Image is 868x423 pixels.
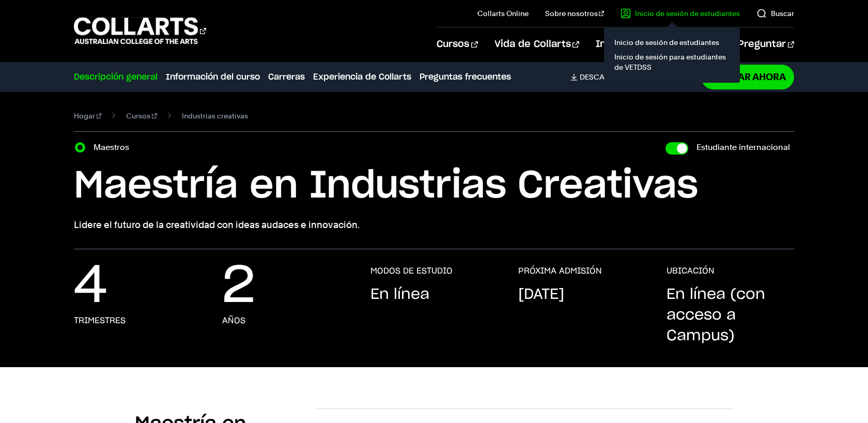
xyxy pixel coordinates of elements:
[370,267,453,275] font: MODOS DE ESTUDIO
[313,71,411,83] a: Experiencia de Collarts
[596,27,721,62] a: Información del estudio
[667,267,715,275] font: UBICACIÓN
[182,112,248,120] font: Industrias creativas
[74,73,158,81] font: Descripción general
[494,40,571,49] font: Vida de Collarts
[696,142,790,152] font: Estudiante internacional
[268,73,305,81] font: Carreras
[94,142,129,152] font: Maestros
[756,8,794,19] a: Buscar
[621,8,740,19] a: Inicio de sesión de estudiantes
[545,9,598,18] font: Sobre nosotros
[420,73,511,81] font: Preguntas frecuentes
[126,109,157,123] a: Cursos
[74,219,360,230] font: Lidere el futuro de la creatividad con ideas audaces e innovación.
[74,168,698,205] font: Maestría en Industrias Creativas
[612,35,732,50] a: Inicio de sesión de estudiantes
[771,9,794,18] font: Buscar
[709,71,786,82] font: Aplicar ahora
[268,71,305,83] a: Carreras
[614,53,726,71] font: Inicio de sesión para estudiantes de VETDSS
[74,109,102,123] a: Hogar
[370,288,429,302] font: En línea
[222,261,255,312] font: 2
[738,27,794,62] a: Preguntar
[494,27,579,62] a: Vida de Collarts
[74,16,206,46] div: Ir a la página de inicio
[580,73,625,81] font: Descargar
[166,73,260,81] font: Información del curso
[477,8,529,19] a: Collarts Online
[166,71,260,83] a: Información del curso
[437,40,469,49] font: Cursos
[738,40,786,49] font: Preguntar
[74,112,95,120] font: Hogar
[74,316,126,325] font: Trimestres
[518,288,564,302] font: [DATE]
[545,8,605,19] a: Sobre nosotros
[313,73,411,81] font: Experiencia de Collarts
[222,316,245,325] font: Años
[570,72,695,82] a: DescargarGuía del curso
[614,38,719,47] font: Inicio de sesión de estudiantes
[612,50,732,74] a: Inicio de sesión para estudiantes de VETDSS
[635,9,740,18] font: Inicio de sesión de estudiantes
[126,112,150,120] font: Cursos
[74,71,158,83] a: Descripción general
[74,261,107,312] font: 4
[477,9,529,18] font: Collarts Online
[518,267,602,275] font: PRÓXIMA ADMISIÓN
[420,71,511,83] a: Preguntas frecuentes
[667,288,765,343] font: En línea (con acceso a Campus)
[596,40,713,49] font: Información del estudio
[437,27,477,62] a: Cursos
[701,65,794,89] a: Aplicar ahora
